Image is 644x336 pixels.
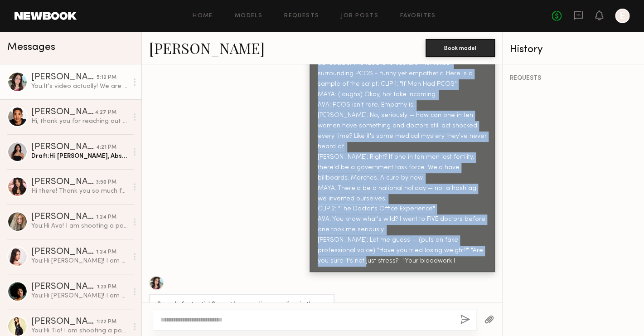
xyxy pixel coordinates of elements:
div: You: Hi [PERSON_NAME]! I am shooting a podcast based on Women's Hormonal Health [DATE][DATE] in [... [31,292,128,300]
div: [PERSON_NAME] [31,248,96,257]
div: 5:12 PM [97,73,116,82]
div: 1:23 PM [97,283,116,292]
a: [PERSON_NAME] [149,38,265,58]
div: [PERSON_NAME] [31,317,97,326]
a: Models [235,13,262,19]
span: Messages [7,42,55,53]
div: Sounds fantastic! Since it’s an audio recording, is there a dress code? [157,300,326,321]
a: Requests [284,13,319,19]
div: 4:27 PM [95,108,116,117]
div: Hi there! Thank you so much for reaching out. I would have loved to be apart of this shoot, but a... [31,187,128,195]
div: [PERSON_NAME] [31,108,95,117]
div: You: It's video actually! We are going to use the clips on our social media. There isn't a specif... [31,82,128,91]
div: 3:50 PM [96,178,116,187]
a: Job Posts [341,13,378,19]
div: [PERSON_NAME] [31,178,96,187]
a: Favorites [400,13,436,19]
a: Book model [426,44,495,51]
a: Home [193,13,213,19]
div: You: Hi Tia! I am shooting a podcast based on Women's Hormonal Health [DATE][DATE] in [GEOGRAPHIC... [31,326,128,335]
div: 1:22 PM [97,318,116,326]
div: History [510,44,637,55]
button: Book model [426,39,495,57]
div: 4:21 PM [96,143,116,152]
div: [PERSON_NAME] [31,213,96,222]
div: Hi, thank you for reaching out about this opportunity but unfortunately I am not available [31,117,128,126]
div: You: Hi [PERSON_NAME]! I am shooting a podcast based on Women's Hormonal Health [DATE][DATE] in [... [31,257,128,265]
div: [PERSON_NAME] [31,73,97,82]
a: E [615,9,629,23]
div: [PERSON_NAME] [31,143,96,152]
div: 1:24 PM [96,248,116,257]
div: Hi [PERSON_NAME] - amazing! Yes - we are a women's hormonal health brand focused on PCOS. We are ... [318,27,487,267]
div: Draft: Hi [PERSON_NAME], Absolutely! We are a women's hormonal health brand focused on PCOS. The ... [31,152,128,161]
div: [PERSON_NAME] [31,282,97,292]
div: REQUESTS [510,75,637,82]
div: You: Hi Ava! I am shooting a podcast based on Women's Hormonal Health [DATE][DATE] in [GEOGRAPHIC... [31,222,128,230]
div: 1:24 PM [96,213,116,222]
